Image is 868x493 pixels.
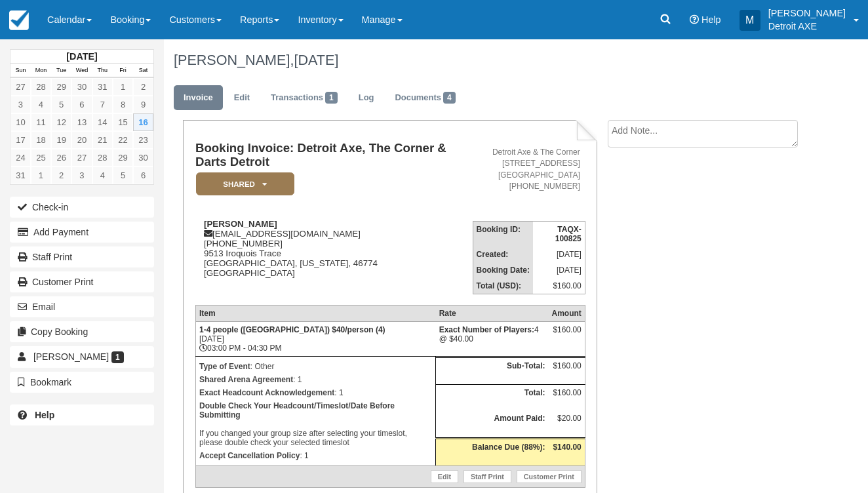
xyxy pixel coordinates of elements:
a: 1 [113,78,133,96]
a: 7 [92,96,113,113]
a: SHARED [195,172,290,196]
th: Rate [436,306,549,322]
strong: Type of Event [199,362,250,371]
td: $160.00 [548,384,585,410]
strong: Exact Headcount Acknowledgement [199,388,334,397]
a: Invoice [174,85,223,111]
th: Sun [10,64,31,78]
p: [PERSON_NAME] [768,7,846,20]
h1: [PERSON_NAME], [174,52,805,68]
a: Documents4 [385,85,465,111]
strong: [DATE] [66,51,97,62]
i: Help [690,15,699,24]
a: 8 [113,96,133,113]
a: 12 [51,113,71,131]
button: Check-in [10,197,154,218]
a: 3 [71,167,92,184]
a: 10 [10,113,31,131]
a: 2 [51,167,71,184]
span: 1 [325,92,338,104]
a: [PERSON_NAME] 1 [10,346,154,367]
strong: Accept Cancellation Policy [199,451,300,460]
a: 1 [31,167,51,184]
a: 27 [10,78,31,96]
a: 30 [71,78,92,96]
strong: [PERSON_NAME] [204,219,277,229]
th: Booking ID: [473,221,533,246]
a: 31 [10,167,31,184]
a: 24 [10,149,31,167]
b: Double Check Your Headcount/Timeslot/Date Before Submitting [199,401,395,420]
b: Help [35,410,54,420]
th: Tue [51,64,71,78]
a: 6 [71,96,92,113]
td: $20.00 [548,410,585,438]
em: SHARED [196,172,294,195]
p: Detroit AXE [768,20,846,33]
button: Copy Booking [10,321,154,342]
a: 20 [71,131,92,149]
th: Sub-Total: [436,357,549,384]
a: 11 [31,113,51,131]
strong: 1-4 people ([GEOGRAPHIC_DATA]) $40/person (4) [199,325,385,334]
a: 25 [31,149,51,167]
th: Wed [71,64,92,78]
a: 22 [113,131,133,149]
span: 4 [443,92,456,104]
a: 28 [92,149,113,167]
a: 30 [133,149,153,167]
button: Email [10,296,154,317]
a: Staff Print [10,246,154,267]
td: $160.00 [548,357,585,384]
a: 15 [113,113,133,131]
a: 3 [10,96,31,113]
strong: Shared Arena Agreement [199,375,293,384]
h1: Booking Invoice: Detroit Axe, The Corner & Darts Detroit [195,142,473,168]
a: 13 [71,113,92,131]
img: checkfront-main-nav-mini-logo.png [9,10,29,30]
a: 4 [92,167,113,184]
a: 31 [92,78,113,96]
p: : 1 [199,386,432,399]
a: 27 [71,149,92,167]
strong: Exact Number of Players [439,325,534,334]
button: Add Payment [10,222,154,243]
address: Detroit Axe & The Corner [STREET_ADDRESS] [GEOGRAPHIC_DATA] [PHONE_NUMBER] [478,147,580,192]
a: 5 [51,96,71,113]
a: 21 [92,131,113,149]
span: 1 [111,351,124,363]
a: 23 [133,131,153,149]
a: 4 [31,96,51,113]
td: 4 @ $40.00 [436,322,549,357]
div: [EMAIL_ADDRESS][DOMAIN_NAME] [PHONE_NUMBER] 9513 Iroquois Trace [GEOGRAPHIC_DATA], [US_STATE], 46... [195,219,473,294]
strong: $140.00 [553,443,581,452]
a: Customer Print [517,470,582,483]
a: 29 [51,78,71,96]
a: 5 [113,167,133,184]
td: [DATE] [533,262,585,278]
button: Bookmark [10,372,154,393]
td: [DATE] [533,246,585,262]
td: [DATE] 03:00 PM - 04:30 PM [195,322,435,357]
a: Edit [431,470,458,483]
span: [DATE] [294,52,338,68]
th: Amount [548,306,585,322]
a: 6 [133,167,153,184]
div: M [740,10,760,31]
th: Thu [92,64,113,78]
th: Item [195,306,435,322]
a: 29 [113,149,133,167]
p: : 1 [199,373,432,386]
a: 2 [133,78,153,96]
p: : Other [199,360,432,373]
a: Transactions1 [261,85,347,111]
p: If you changed your group size after selecting your timeslot, please double check your selected t... [199,399,432,449]
th: Mon [31,64,51,78]
th: Total (USD): [473,278,533,294]
a: 17 [10,131,31,149]
th: Sat [133,64,153,78]
td: $160.00 [533,278,585,294]
a: 19 [51,131,71,149]
th: Fri [113,64,133,78]
th: Amount Paid: [436,410,549,438]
